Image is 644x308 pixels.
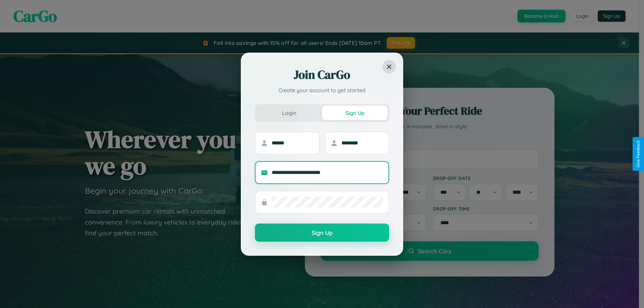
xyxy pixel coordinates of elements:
p: Create your account to get started [255,86,389,94]
button: Login [256,106,322,120]
h2: Join CarGo [255,67,389,83]
button: Sign Up [255,224,389,242]
div: Give Feedback [636,140,641,168]
button: Sign Up [322,106,388,120]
